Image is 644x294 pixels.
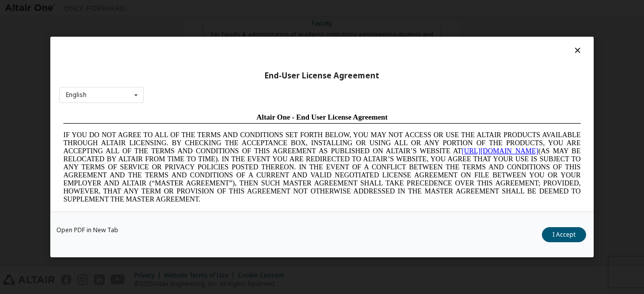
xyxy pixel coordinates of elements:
span: IF YOU DO NOT AGREE TO ALL OF THE TERMS AND CONDITIONS SET FORTH BELOW, YOU MAY NOT ACCESS OR USE... [4,22,521,94]
div: End-User License Agreement [59,71,585,81]
span: Altair One - End User License Agreement [197,4,329,12]
div: English [66,92,87,98]
a: Open PDF in New Tab [56,227,118,233]
span: Lore Ipsumd Sit Ame Cons Adipisc Elitseddo (“Eiusmodte”) in utlabor Etdolo Magnaaliqua Eni. (“Adm... [4,103,521,174]
a: [URL][DOMAIN_NAME] [403,38,479,46]
button: I Accept [542,227,586,242]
